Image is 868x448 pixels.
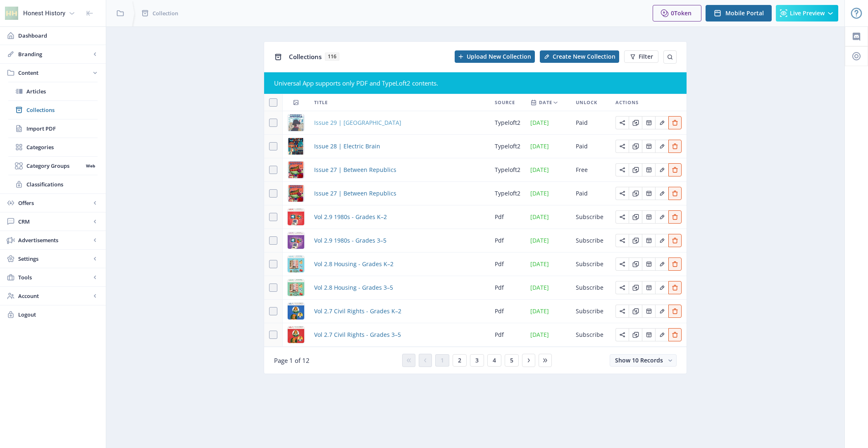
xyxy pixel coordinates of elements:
[571,111,610,135] td: Paid
[629,165,642,173] a: Edit page
[490,182,525,205] td: typeloft2
[655,212,668,220] a: Edit page
[571,182,610,205] td: Paid
[490,135,525,158] td: typeloft2
[624,50,658,63] button: Filter
[314,188,396,198] span: Issue 27 | Between Republics
[18,273,91,281] span: Tools
[615,142,629,150] a: Edit page
[642,189,655,197] a: Edit page
[655,330,668,338] a: Edit page
[576,98,597,107] span: Unlock
[18,310,99,319] span: Logout
[571,300,610,323] td: Subscribe
[615,283,629,291] a: Edit page
[288,279,304,296] img: cover.jpg
[540,50,619,63] button: Create New Collection
[615,118,629,126] a: Edit page
[26,87,98,95] span: Articles
[314,283,393,293] a: Vol 2.8 Housing - Grades 3–5
[26,106,98,114] span: Collections
[655,118,668,126] a: Edit page
[8,175,98,193] a: Classifications
[453,354,467,367] button: 2
[525,300,571,323] td: [DATE]
[629,189,642,197] a: Edit page
[288,326,304,343] img: cover.jpg
[314,141,380,151] a: Issue 28 | Electric Brain
[674,9,692,17] span: Token
[325,52,339,61] span: 116
[314,98,328,107] span: Title
[629,307,642,315] a: Edit page
[629,212,642,220] a: Edit page
[525,229,571,253] td: [DATE]
[639,53,653,60] span: Filter
[668,307,682,315] a: Edit page
[288,138,304,155] img: cover.png
[288,185,304,202] img: cover.jpg
[314,118,401,128] a: Issue 29 | [GEOGRAPHIC_DATA]
[18,69,91,77] span: Content
[790,10,825,17] span: Live Preview
[288,232,304,249] img: cover.jpg
[535,50,619,63] a: New page
[655,260,668,267] a: Edit page
[642,236,655,244] a: Edit page
[525,111,571,135] td: [DATE]
[289,52,322,61] span: Collections
[629,236,642,244] a: Edit page
[571,205,610,229] td: Subscribe
[655,307,668,315] a: Edit page
[288,162,304,178] img: cover.jpg
[18,31,99,40] span: Dashboard
[655,236,668,244] a: Edit page
[495,98,515,107] span: Source
[615,212,629,220] a: Edit page
[655,283,668,291] a: Edit page
[776,5,838,21] button: Live Preview
[505,354,519,367] button: 5
[629,118,642,126] a: Edit page
[490,158,525,182] td: typeloft2
[487,354,501,367] button: 4
[615,330,629,338] a: Edit page
[615,307,629,315] a: Edit page
[23,4,65,22] div: Honest History
[668,118,682,126] a: Edit page
[642,118,655,126] a: Edit page
[314,259,393,269] a: Vol 2.8 Housing - Grades K–2
[435,354,449,367] button: 1
[470,354,484,367] button: 3
[455,50,535,63] button: Upload New Collection
[288,256,304,272] img: cover.jpg
[314,330,401,340] span: Vol 2.7 Civil Rights - Grades 3–5
[668,330,682,338] a: Edit page
[288,209,304,225] img: cover.jpg
[490,111,525,135] td: typeloft2
[8,157,98,175] a: Category GroupsWeb
[629,283,642,291] a: Edit page
[525,276,571,300] td: [DATE]
[8,82,98,100] a: Articles
[525,205,571,229] td: [DATE]
[26,180,98,188] span: Classifications
[458,357,461,364] span: 2
[642,142,655,150] a: Edit page
[668,142,682,150] a: Edit page
[314,236,386,245] a: Vol 2.9 1980s - Grades 3–5
[314,165,396,175] a: Issue 27 | Between Republics
[610,354,677,367] button: Show 10 Records
[629,330,642,338] a: Edit page
[475,357,479,364] span: 3
[493,357,496,364] span: 4
[571,323,610,347] td: Subscribe
[642,260,655,267] a: Edit page
[490,300,525,323] td: pdf
[571,135,610,158] td: Paid
[642,165,655,173] a: Edit page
